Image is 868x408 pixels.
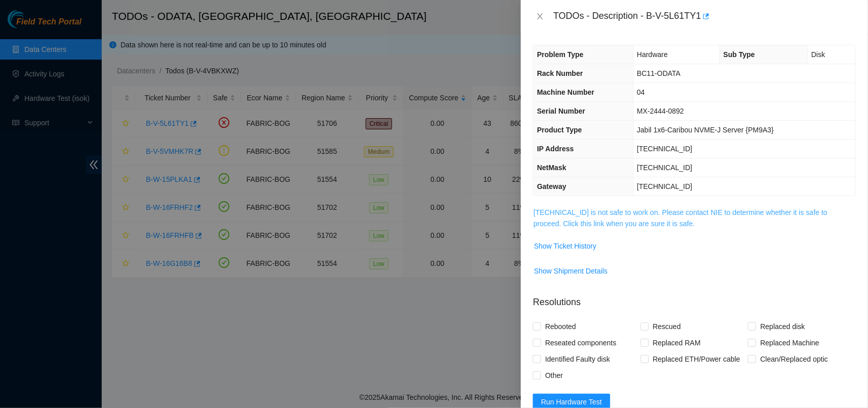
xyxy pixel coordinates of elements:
div: TODOs - Description - B-V-5L61TY1 [553,8,856,24]
span: Replaced RAM [649,335,705,351]
span: Identified Faulty disk [541,351,614,367]
span: Show Ticket History [534,240,596,252]
button: Show Ticket History [533,238,597,254]
span: close [536,12,544,20]
a: [TECHNICAL_ID] is not safe to work on. Please contact NIE to determine whether it is safe to proc... [533,208,827,228]
span: Jabil 1x6-Caribou NVME-J Server {PM9A3} [637,126,774,134]
span: Replaced ETH/Power cable [649,351,744,367]
span: Reseated components [541,335,620,351]
span: Replaced disk [756,318,809,335]
span: [TECHNICAL_ID] [637,145,693,153]
span: Serial Number [537,107,585,115]
span: Show Shipment Details [534,265,608,277]
span: Other [541,367,567,384]
span: BC11-ODATA [637,69,681,77]
span: [TECHNICAL_ID] [637,164,693,172]
span: Gateway [537,182,566,191]
span: Problem Type [537,50,584,59]
button: Show Shipment Details [533,263,608,279]
span: 04 [637,88,645,96]
span: IP Address [537,145,574,153]
span: Sub Type [724,50,755,59]
span: Machine Number [537,88,594,96]
span: [TECHNICAL_ID] [637,182,693,191]
span: Rebooted [541,318,580,335]
span: Disk [812,50,825,59]
span: Rack Number [537,69,583,77]
button: Close [533,12,547,21]
span: MX-2444-0892 [637,107,684,115]
span: Run Hardware Test [541,396,602,407]
span: Hardware [637,50,668,59]
span: Rescued [649,318,685,335]
p: Resolutions [533,287,856,309]
span: Clean/Replaced optic [756,351,832,367]
span: Replaced Machine [756,335,823,351]
span: Product Type [537,126,582,134]
span: NetMask [537,164,566,172]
